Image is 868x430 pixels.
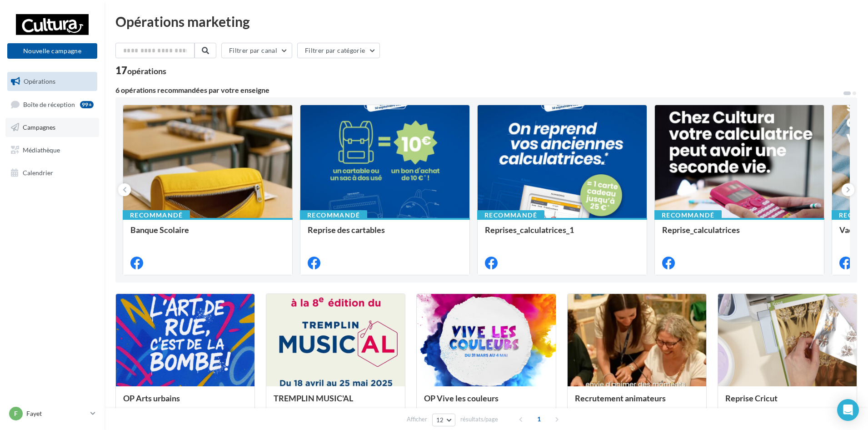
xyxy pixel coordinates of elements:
[123,210,190,220] div: Recommandé
[115,66,166,76] div: 17
[436,416,444,424] span: 12
[575,393,666,403] span: Recrutement animateurs
[5,141,99,160] a: Médiathèque
[308,225,385,235] span: Reprise des cartables
[662,225,740,235] span: Reprise_calculatrices
[5,95,99,114] a: Boîte de réception99+
[837,399,859,421] div: Open Intercom Messenger
[725,393,778,403] span: Reprise Cricut
[5,118,99,137] a: Campagnes
[5,72,99,91] a: Opérations
[23,123,55,131] span: Campagnes
[115,86,843,94] div: 6 opérations recommandées par votre enseigne
[432,414,455,426] button: 12
[477,210,544,220] div: Recommandé
[123,393,180,403] span: OP Arts urbains
[23,168,53,176] span: Calendrier
[460,415,498,424] span: résultats/page
[485,225,574,235] span: Reprises_calculatrices_1
[654,210,722,220] div: Recommandé
[300,210,367,220] div: Recommandé
[424,393,499,403] span: OP Vive les couleurs
[532,412,546,426] span: 1
[26,409,87,418] p: Fayet
[5,163,99,182] a: Calendrier
[407,415,427,424] span: Afficher
[7,405,97,422] a: F Fayet
[274,393,353,403] span: TREMPLIN MUSIC'AL
[297,43,380,58] button: Filtrer par catégorie
[130,225,189,235] span: Banque Scolaire
[115,15,857,28] div: Opérations marketing
[221,43,292,58] button: Filtrer par canal
[23,146,60,154] span: Médiathèque
[24,77,55,85] span: Opérations
[23,100,75,108] span: Boîte de réception
[127,67,166,75] div: opérations
[80,101,94,108] div: 99+
[7,43,97,59] button: Nouvelle campagne
[14,409,18,418] span: F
